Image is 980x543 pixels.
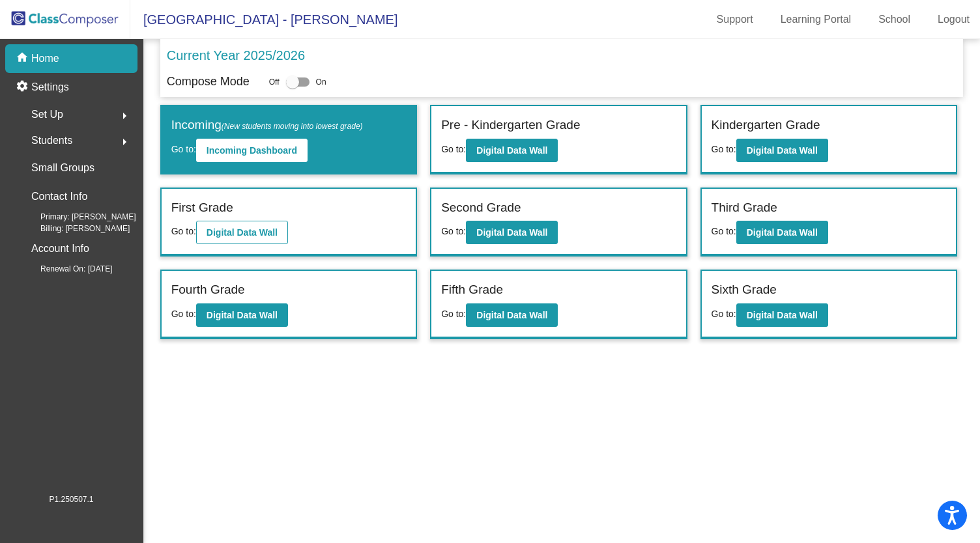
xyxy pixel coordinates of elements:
b: Digital Data Wall [747,145,818,156]
button: Incoming Dashboard [196,139,308,162]
button: Digital Data Wall [196,303,288,327]
b: Digital Data Wall [207,227,278,238]
span: [GEOGRAPHIC_DATA] - [PERSON_NAME] [130,9,397,30]
p: Account Info [31,240,89,258]
span: Students [31,132,72,150]
mat-icon: home [16,51,31,66]
span: (New students moving into lowest grade) [222,122,363,131]
label: Kindergarten Grade [712,116,820,135]
span: Go to: [712,226,736,236]
a: Learning Portal [770,9,862,30]
mat-icon: arrow_right [117,108,132,124]
b: Incoming Dashboard [207,145,297,156]
button: Digital Data Wall [736,221,828,244]
label: Second Grade [441,199,521,217]
span: On [316,76,326,88]
span: Primary: [PERSON_NAME] [20,211,136,223]
p: Compose Mode [167,73,250,90]
b: Digital Data Wall [207,310,278,320]
a: Logout [927,9,980,30]
span: Billing: [PERSON_NAME] [20,223,130,234]
label: Pre - Kindergarten Grade [441,116,580,135]
span: Go to: [171,226,196,236]
span: Renewal On: [DATE] [20,263,112,275]
a: School [868,9,921,30]
button: Digital Data Wall [466,139,558,162]
span: Set Up [31,105,63,124]
button: Digital Data Wall [466,303,558,327]
button: Digital Data Wall [196,221,288,244]
b: Digital Data Wall [476,310,547,320]
span: Go to: [712,144,736,154]
label: First Grade [171,199,233,217]
span: Go to: [441,226,466,236]
label: Sixth Grade [712,281,777,299]
p: Settings [31,79,69,95]
mat-icon: arrow_right [117,134,132,150]
p: Home [31,51,59,66]
span: Go to: [171,144,196,154]
b: Digital Data Wall [476,227,547,238]
span: Go to: [171,309,196,319]
label: Third Grade [712,199,777,217]
p: Small Groups [31,159,94,177]
label: Fifth Grade [441,281,503,299]
button: Digital Data Wall [736,139,828,162]
span: Off [269,76,280,88]
label: Fourth Grade [171,281,245,299]
span: Go to: [712,309,736,319]
span: Go to: [441,144,466,154]
b: Digital Data Wall [476,145,547,156]
a: Support [706,9,764,30]
label: Incoming [171,116,363,135]
b: Digital Data Wall [747,310,818,320]
button: Digital Data Wall [466,221,558,244]
span: Go to: [441,309,466,319]
b: Digital Data Wall [747,227,818,238]
button: Digital Data Wall [736,303,828,327]
p: Contact Info [31,188,87,206]
p: Current Year 2025/2026 [167,46,305,65]
mat-icon: settings [16,79,31,95]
